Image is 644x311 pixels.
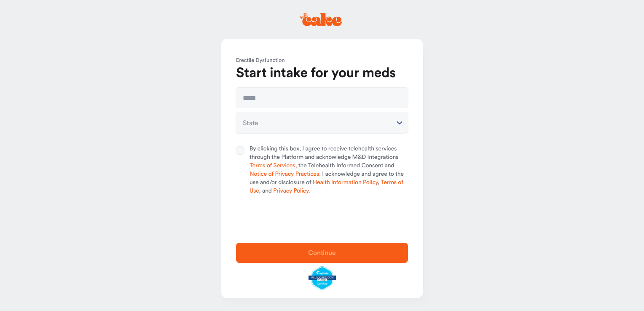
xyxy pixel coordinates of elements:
img: legit-script-certified.png [309,266,336,290]
a: Terms of Use [250,180,403,194]
h1: Start intake for your meds [236,65,408,82]
a: Privacy Policy [273,188,308,194]
a: Health Information Policy [313,180,378,185]
a: Notice of Privacy Practices [250,171,319,177]
div: Erectile Dysfunction [236,56,408,65]
a: Terms of Services [250,163,295,169]
span: By clicking this box, I agree to receive telehealth services through the Platform and acknowledge... [250,145,408,196]
span: Continue [308,249,336,256]
button: By clicking this box, I agree to receive telehealth services through the Platform and acknowledge... [236,146,244,155]
button: Continue [236,243,408,263]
